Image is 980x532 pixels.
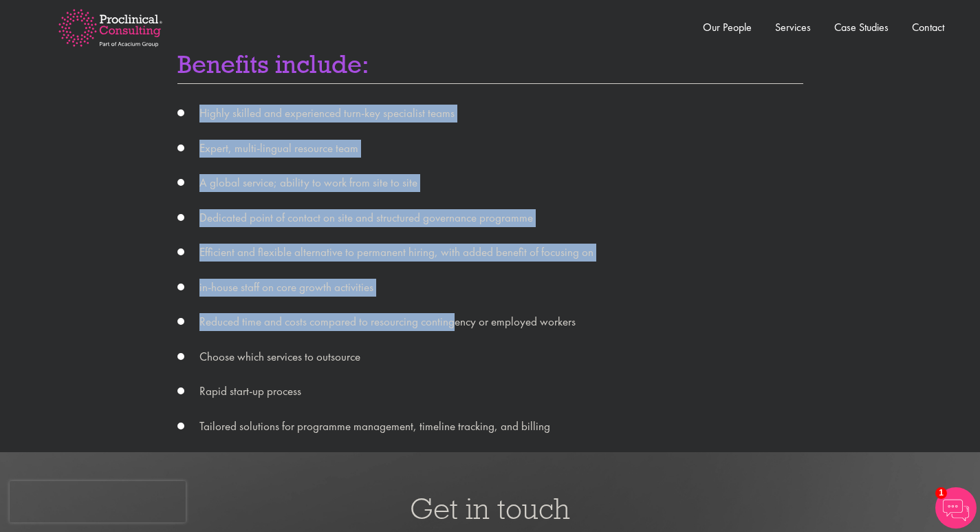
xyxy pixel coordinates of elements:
[22,22,33,33] img: logo_orange.svg
[10,493,970,524] h3: Get in touch
[177,105,803,123] li: Highly skilled and experienced turn-key specialist teams
[37,80,48,91] img: tab_domain_overview_orange.svg
[36,36,151,47] div: Domain: [DOMAIN_NAME]
[93,144,158,155] a: Privacy Policy
[52,81,123,90] div: Domain Overview
[177,174,803,192] li: A global service; ability to work from site to site
[137,80,148,91] img: tab_keywords_by_traffic_grey.svg
[177,418,803,436] li: Tailored solutions for programme management, timeline tracking, and billing
[703,20,752,34] a: Our People
[935,487,977,529] img: Chatbot
[935,487,947,499] span: 1
[177,209,803,227] li: Dedicated point of contact on site and structured governance programme
[775,20,811,34] a: Services
[22,36,33,47] img: website_grey.svg
[152,81,232,90] div: Keywords by Traffic
[912,20,944,34] a: Contact
[177,348,803,366] li: Choose which services to outsource
[177,313,803,331] li: Reduced time and costs compared to resourcing contingency or employed workers
[177,51,803,84] h4: Benefits include:
[177,244,803,262] li: Efficient and flexible alternative to permanent hiring, with added benefit of focusing on
[177,140,803,158] li: Expert, multi-lingual resource team
[177,383,803,401] li: Rapid start-up process
[10,481,186,522] iframe: reCAPTCHA
[177,279,803,297] li: in-house staff on core growth activities
[39,22,67,33] div: v 4.0.25
[834,20,889,34] a: Case Studies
